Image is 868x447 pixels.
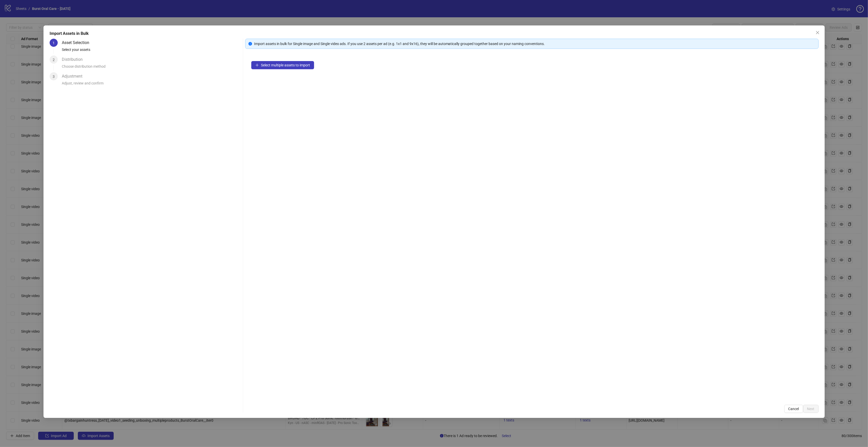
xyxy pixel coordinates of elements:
[62,47,241,55] div: Select your assets
[62,72,86,80] div: Adjustment
[62,64,241,72] div: Choose distribution method
[248,42,252,46] span: info-circle
[803,405,818,413] button: Next
[255,63,259,67] span: plus
[815,31,819,35] span: close
[251,61,314,69] button: Select multiple assets to import
[50,31,819,37] div: Import Assets in Bulk
[62,55,87,64] div: Distribution
[62,39,93,47] div: Asset Selection
[788,407,799,411] span: Cancel
[261,63,310,67] span: Select multiple assets to import
[62,80,241,89] div: Adjust, review and confirm
[813,28,821,37] button: Close
[784,405,803,413] button: Cancel
[254,41,815,47] div: Import assets in bulk for Single image and Single video ads. If you use 2 assets per ad (e.g. 1x1...
[53,41,55,45] span: 1
[53,58,55,62] span: 2
[53,75,55,79] span: 3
